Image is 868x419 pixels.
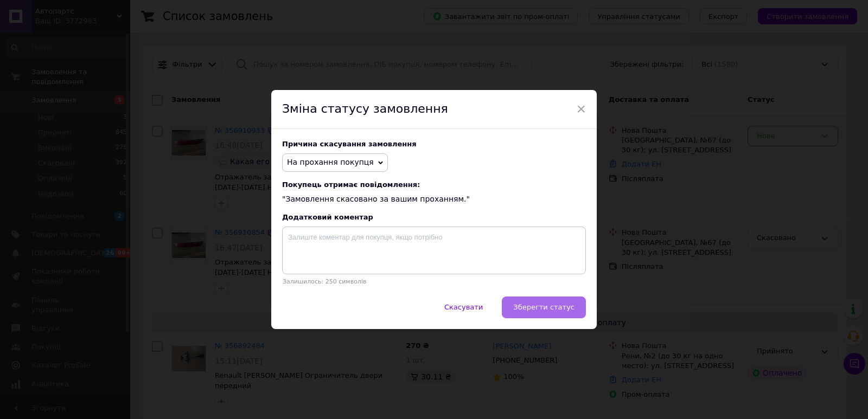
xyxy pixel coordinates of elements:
span: Скасувати [444,303,483,311]
div: Додатковий коментар [282,213,586,221]
div: Причина скасування замовлення [282,140,586,148]
button: Скасувати [433,296,494,318]
button: Зберегти статус [502,296,586,318]
div: "Замовлення скасовано за вашим проханням." [282,181,586,205]
span: Покупець отримає повідомлення: [282,181,586,189]
span: Зберегти статус [513,303,575,311]
p: Залишилось: 250 символів [282,278,586,285]
span: На прохання покупця [287,158,374,166]
span: × [576,100,586,118]
div: Зміна статусу замовлення [271,90,597,129]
